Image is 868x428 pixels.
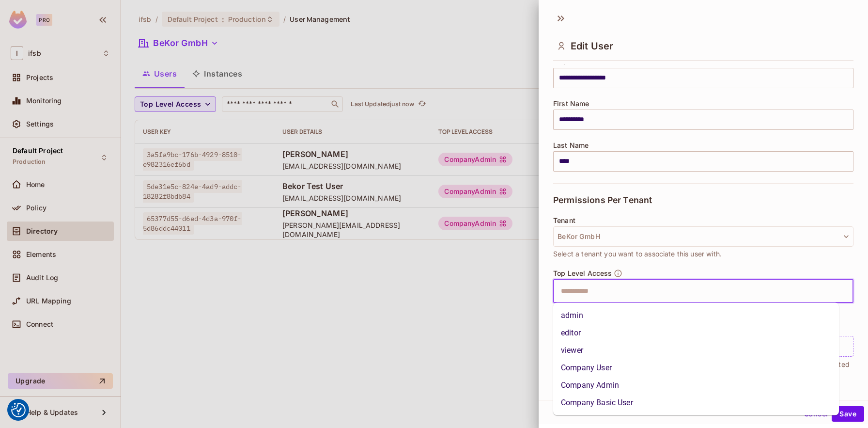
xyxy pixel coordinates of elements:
span: Permissions Per Tenant [553,195,652,205]
li: Company Admin [553,377,839,394]
li: editor [553,324,839,342]
span: Last Name [553,142,589,149]
span: Top Level Access [553,269,612,277]
span: First Name [553,100,589,108]
button: Close [848,290,850,292]
button: BeKor GmbH [553,226,853,247]
span: Edit User [571,40,613,52]
span: Tenant [553,217,575,224]
li: viewer [553,342,839,359]
button: Consent Preferences [11,403,26,417]
li: admin [553,307,839,324]
li: Company Basic User [553,394,839,412]
li: Company User [553,359,839,377]
img: Revisit consent button [11,403,26,417]
button: Save [832,406,864,422]
span: Select a tenant you want to associate this user with. [553,249,722,259]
